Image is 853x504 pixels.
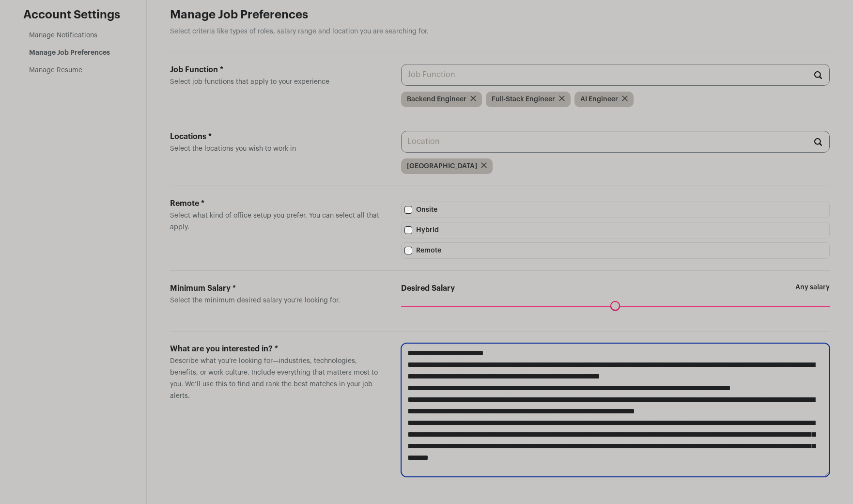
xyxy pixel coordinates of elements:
span: Select the minimum desired salary you’re looking for. [170,297,340,304]
span: Backend Engineer [407,94,466,104]
div: Minimum Salary * [170,283,386,294]
div: Locations * [170,131,386,142]
a: Manage Resume [29,67,82,74]
a: Manage Notifications [29,32,97,39]
span: Select what kind of office setup you prefer. You can select all that apply. [170,212,379,231]
input: Onsite [404,206,412,214]
label: Remote [401,242,830,259]
header: Account Settings [23,7,123,23]
a: Manage Job Preferences [29,49,110,56]
span: Full-Stack Engineer [492,94,555,104]
label: Desired Salary [401,283,455,294]
input: Remote [404,247,412,254]
span: Select job functions that apply to your experience [170,79,329,85]
span: Select the locations you wish to work in [170,145,296,152]
input: Location [401,131,830,153]
span: AI Engineer [580,94,618,104]
input: Hybrid [404,226,412,234]
p: Select criteria like types of roles, salary range and location you are searching for. [170,27,830,36]
input: Job Function [401,64,830,86]
label: Onsite [401,202,830,218]
h1: Manage Job Preferences [170,7,830,23]
div: Remote * [170,198,386,209]
span: Describe what you’re looking for—industries, technologies, benefits, or work culture. Include eve... [170,358,378,399]
label: Hybrid [401,222,830,238]
div: What are you interested in? * [170,343,386,355]
span: [GEOGRAPHIC_DATA] [407,161,477,171]
span: Any salary [795,283,830,306]
div: Job Function * [170,64,386,76]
